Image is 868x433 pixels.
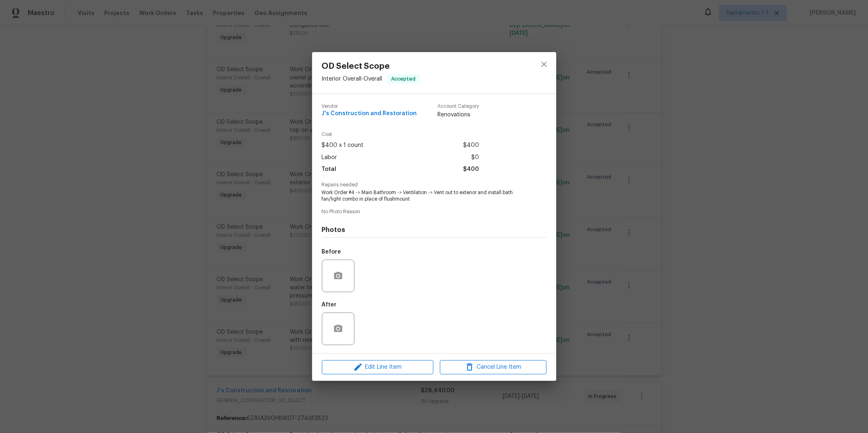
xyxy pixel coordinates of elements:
[442,362,544,372] span: Cancel Line Item
[388,75,419,83] span: Accepted
[322,360,433,374] button: Edit Line Item
[322,152,337,164] span: Labor
[322,226,547,234] h4: Photos
[463,140,479,151] span: $400
[322,140,364,151] span: $400 x 1 count
[437,111,479,119] span: Renovations
[471,152,479,164] span: $0
[322,164,337,175] span: Total
[322,302,337,308] h5: After
[322,76,383,82] span: Interior Overall - Overall
[322,104,417,109] span: Vendor
[322,189,524,203] span: Work Order #4 -> Main Bathroom -> Ventilation -> Vent out to exterior and install bath fan/light ...
[324,362,431,372] span: Edit Line Item
[322,249,341,255] h5: Before
[322,62,420,71] span: OD Select Scope
[322,182,547,188] span: Repairs needed
[322,111,417,117] span: J's Construction and Restoration
[440,360,547,374] button: Cancel Line Item
[463,164,479,175] span: $400
[322,132,479,137] span: Cost
[534,55,554,74] button: close
[437,104,479,109] span: Account Category
[322,209,547,214] span: No Photo Reason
